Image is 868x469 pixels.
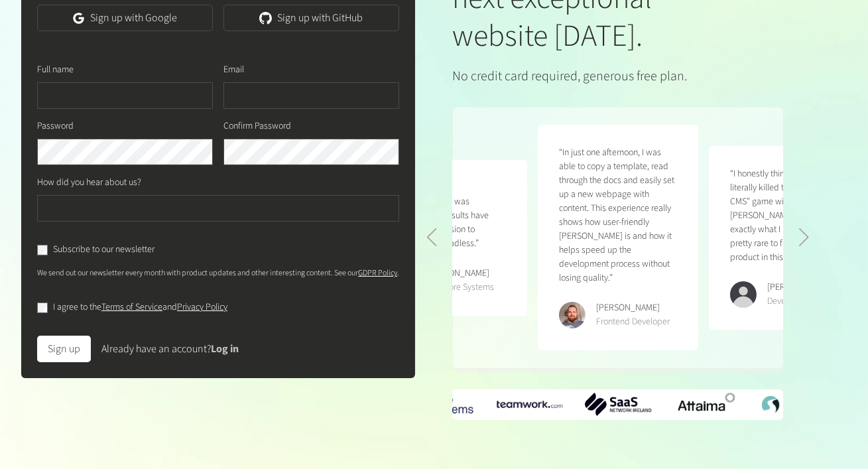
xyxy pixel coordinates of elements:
label: Confirm Password [223,119,291,133]
img: SkillsVista-Logo.png [762,396,828,413]
label: Password [37,119,74,133]
div: Previous slide [426,228,438,247]
div: 4 / 6 [762,396,828,413]
div: Already have an account? [101,341,239,357]
figure: 1 / 5 [538,125,698,350]
div: Next slide [798,228,810,247]
label: Full name [37,63,74,77]
div: 1 / 6 [497,401,562,408]
a: Sign up with Google [37,5,213,31]
a: Privacy Policy [177,301,227,314]
div: CEO Kore Systems [426,281,494,295]
a: GDPR Policy [358,267,397,279]
label: I agree to the and [53,301,227,314]
div: Frontend Developer [596,315,670,329]
div: [PERSON_NAME] [596,301,670,315]
img: Erik Galiana Farell [559,302,586,328]
img: Attaima-Logo.png [674,389,739,420]
img: teamwork-logo.png [497,401,562,408]
button: Sign up [37,336,91,362]
a: Sign up with GitHub [223,5,399,31]
div: [PERSON_NAME] [426,267,494,281]
img: Kevin Abatan [730,281,757,308]
div: 2 / 6 [585,393,651,415]
p: We send out our newsletter every month with product updates and other interesting content. See our . [37,267,399,279]
label: How did you hear about us? [37,176,141,190]
img: SaaS-Network-Ireland-logo.png [585,393,651,415]
div: [PERSON_NAME] [767,281,831,295]
div: Developer [767,295,831,308]
p: “In just one afternoon, I was able to copy a template, read through the docs and easily set up a ... [559,146,677,285]
label: Subscribe to our newsletter [53,243,155,257]
p: No credit card required, generous free plan. [453,66,784,86]
label: Email [223,63,244,77]
p: “I honestly think that you literally killed the "Headless CMS" game with [PERSON_NAME], it just d... [730,167,848,265]
a: Log in [211,342,239,356]
div: 3 / 6 [674,389,739,420]
a: Terms of Service [101,301,162,314]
